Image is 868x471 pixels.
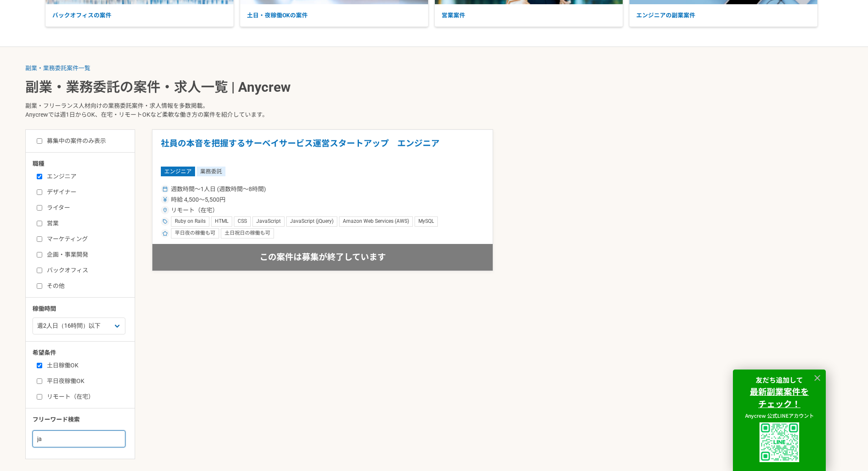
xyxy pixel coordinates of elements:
img: ico_star-c4f7eedc.svg [163,231,168,236]
label: バックオフィス [37,266,134,275]
label: 営業 [37,219,134,228]
span: エンジニア [161,167,195,176]
h1: 副業・業務委託の案件・求人一覧 | Anycrew [25,79,843,95]
strong: 友だち追加して [756,375,803,385]
span: MySQL [418,218,434,225]
input: リモート（在宅） [37,394,42,400]
label: リモート（在宅） [37,392,134,401]
input: エンジニア [37,174,42,179]
div: 土日祝日の稼働も可 [221,228,274,238]
p: 土日・夜稼働OKの案件 [240,4,428,27]
input: 土日稼働OK [37,363,42,368]
a: チェック！ [758,399,800,409]
label: ライター [37,203,134,212]
label: 募集中の案件のみ表示 [37,137,106,145]
a: 最新副業案件を [750,387,809,397]
input: 平日夜稼働OK [37,378,42,384]
label: その他 [37,282,134,290]
img: ico_location_pin-352ac629.svg [163,208,168,213]
img: ico_calendar-4541a85f.svg [163,186,168,192]
span: 業務委託 [197,167,225,176]
label: マーケティング [37,235,134,244]
input: その他 [37,283,42,289]
input: バックオフィス [37,268,42,273]
input: ライター [37,205,42,211]
a: 副業・業務委託案件一覧 [25,65,90,71]
input: マーケティング [37,236,42,242]
span: Anycrew 公式LINEアカウント [745,412,814,419]
label: 平日夜稼働OK [37,377,134,386]
span: Ruby on Rails [175,218,206,225]
p: 副業・フリーランス人材向けの業務委託案件・求人情報を多数掲載。 Anycrewでは週1日からOK、在宅・リモートOKなど柔軟な働き方の案件を紹介しています。 [25,95,843,129]
span: リモート（在宅） [171,206,218,215]
span: 時給 4,500〜5,500円 [171,195,225,204]
img: ico_tag-f97210f0.svg [163,219,168,224]
strong: 最新副業案件を [750,385,809,397]
p: バックオフィスの案件 [46,4,233,27]
label: 企画・事業開発 [37,250,134,259]
strong: チェック！ [758,397,800,410]
span: 希望条件 [33,349,56,356]
span: CSS [238,218,247,225]
label: エンジニア [37,172,134,181]
input: デザイナー [37,189,42,195]
input: 営業 [37,221,42,226]
p: 営業案件 [435,4,623,27]
p: エンジニアの副業案件 [629,4,817,27]
span: 稼働時間 [33,306,56,312]
span: HTML [215,218,228,225]
img: uploaded%2F9x3B4GYyuJhK5sXzQK62fPT6XL62%2F_1i3i91es70ratxpc0n6.png [759,422,799,462]
span: JavaScript (jQuery) [290,218,334,225]
span: Amazon Web Services (AWS) [343,218,409,225]
label: 土日稼働OK [37,361,134,370]
input: 企画・事業開発 [37,252,42,257]
span: 週数時間〜1人日 (週数時間〜8時間) [171,185,266,194]
span: フリーワード検索 [33,416,80,423]
label: デザイナー [37,188,134,197]
div: この案件は募集が終了しています [152,244,493,270]
span: JavaScript [256,218,281,225]
span: 職種 [33,160,44,167]
input: 募集中の案件のみ表示 [37,138,42,144]
div: 平日夜の稼働も可 [171,228,219,238]
h1: 社員の本音を把握するサーベイサービス運営スタートアップ エンジニア [161,138,484,160]
img: ico_currency_yen-76ea2c4c.svg [163,197,168,202]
